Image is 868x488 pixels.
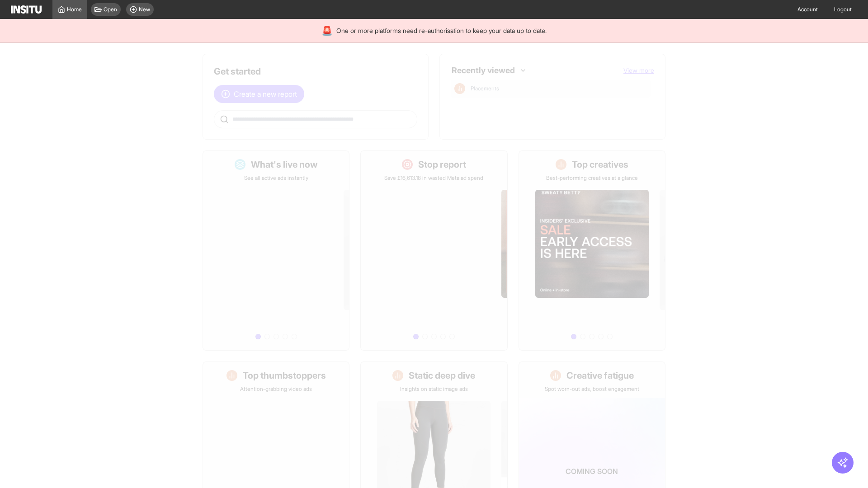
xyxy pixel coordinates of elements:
span: New [139,6,150,13]
img: Logo [11,5,42,14]
span: One or more platforms need re-authorisation to keep your data up to date. [336,26,547,35]
span: Home [67,6,82,13]
div: 🚨 [321,24,333,37]
span: Open [104,6,117,13]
